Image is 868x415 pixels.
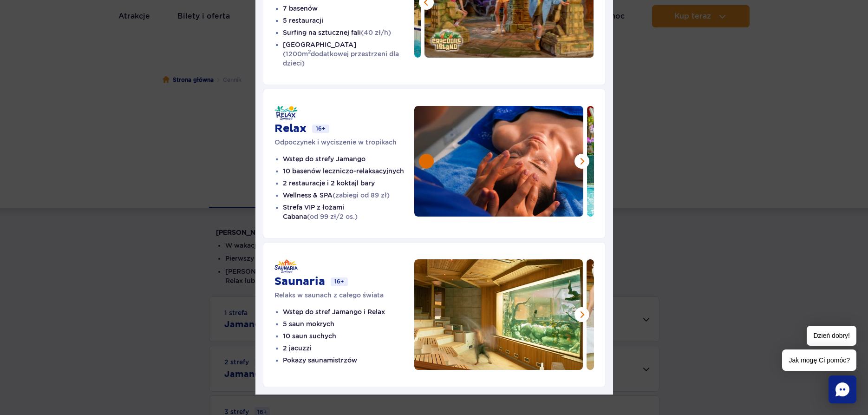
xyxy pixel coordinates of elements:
li: Wstęp do stref Jamango i Relax [283,307,414,316]
li: 2 restauracje i 2 koktajl bary [283,178,414,188]
img: Relax - Suntago [274,106,298,120]
div: Chat [829,375,856,403]
h3: Saunaria [274,275,325,289]
span: (40 zł/h) [361,29,391,36]
span: Dzień dobry! [807,326,856,346]
p: Relaks w saunach z całego świata [274,290,414,300]
span: (od 99 zł/2 os.) [307,213,358,220]
span: (zabiegi od 89 zł) [333,191,390,199]
li: 10 saun suchych [283,331,414,341]
li: 10 basenów leczniczo-relaksacyjnych [283,166,414,176]
li: Wellness & SPA [283,191,414,200]
span: Jak mogę Ci pomóc? [782,349,856,371]
li: 7 basenów [283,4,414,13]
sup: 2 [308,49,311,55]
li: Pokazy saunamistrzów [283,356,414,365]
li: 5 saun mokrych [283,319,414,329]
p: Odpoczynek i wyciszenie w tropikach [274,138,414,147]
h3: Relax [274,122,307,136]
img: Pokaz saunamistrza z akwarium w tle [414,259,583,370]
li: 2 jacuzzi [283,343,414,353]
span: 16+ [331,277,348,286]
span: 16+ [312,125,329,133]
li: [GEOGRAPHIC_DATA] [283,40,414,68]
li: Wstęp do strefy Jamango [283,154,414,164]
span: (1200m dodatkowej przestrzeni dla dzieci) [283,50,399,67]
img: Saunaria - Suntago [274,259,298,273]
li: 5 restauracji [283,16,414,25]
li: Surfing na sztucznej fali [283,28,414,37]
li: Strefa VIP z łożami Cabana [283,203,414,221]
img: Luksusowy zabieg masażu twarzy dla kobiety w spa [414,106,583,217]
